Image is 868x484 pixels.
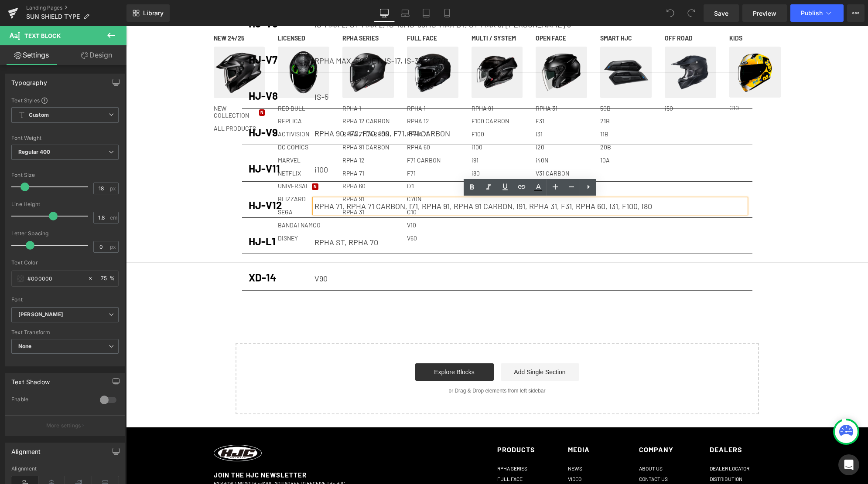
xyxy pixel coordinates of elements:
[662,4,679,22] button: Undo
[123,100,152,112] strong: HJ-V9
[395,4,416,22] a: Laptop
[24,32,61,39] span: Text Block
[126,4,170,22] a: New Library
[371,419,409,428] h2: PRODUCTS
[838,454,859,475] div: Open Intercom Messenger
[123,27,151,40] strong: HJ-V7
[188,100,620,114] p: RPHA 90, i70, F70, i90, F71, F71 CARBON
[143,9,164,17] span: Library
[11,201,119,207] div: Line Height
[753,9,776,18] span: Preview
[11,329,119,335] div: Text Transform
[11,172,119,178] div: Font Size
[374,4,395,22] a: Desktop
[123,245,150,257] strong: XD-14
[97,271,118,286] div: %
[11,297,119,303] div: Font
[65,45,128,65] a: Design
[26,13,80,20] span: SUN SHIELD TYPE
[11,97,119,104] div: Text Styles
[371,439,401,445] a: RPHA SERIES
[442,439,456,445] a: NEWS
[18,311,63,318] i: [PERSON_NAME]
[11,373,50,386] div: Text Shadow
[437,4,458,22] a: Mobile
[11,443,41,455] div: Alignment
[88,454,240,476] p: BY PROVIDING YOUR E-MAIL, YOU AGREE TO RECEIVE THE HJC NEWSLETTER AND ACKNOWLEDGE THAT YOU HAVE R...
[27,274,83,283] input: Color
[123,209,150,221] strong: HJ-L1
[375,337,453,355] a: Add Single Section
[584,419,616,428] h2: DEALERS
[110,186,117,191] span: px
[46,422,81,430] p: More settings
[442,450,455,456] a: VIDEO
[11,74,47,86] div: Typography
[110,244,117,250] span: px
[188,64,620,78] p: IS-5
[847,4,865,22] button: More
[742,4,787,22] a: Preview
[416,4,437,22] a: Tablet
[442,419,464,428] h2: MEDIA
[714,9,728,18] span: Save
[513,450,542,456] a: CONTACT US
[11,230,119,237] div: Letter Spacing
[289,337,368,355] a: Explore Blocks
[584,450,616,456] a: DISTRIBUTION
[513,439,537,445] a: ABOUT US
[790,4,844,22] button: Publish
[188,209,620,223] p: RPHA ST, RPHA 70
[683,4,700,22] button: Redo
[11,466,119,472] div: Alignment
[26,4,126,11] a: Landing Pages
[18,343,32,349] b: None
[123,362,619,368] p: or Drag & Drop elements from left sidebar
[18,149,51,155] b: Regular 400
[29,112,49,119] b: Custom
[11,135,119,141] div: Font Weight
[110,215,117,220] span: em
[188,136,620,150] p: i100
[11,260,119,266] div: Text Color
[88,444,240,454] h6: JOIN THE HJC NEWSLETTER
[513,419,547,428] h2: COMPANY
[188,245,620,259] p: V90
[584,439,623,445] a: DEALER LOCATOR
[5,415,125,436] button: More settings
[801,10,823,17] span: Publish
[188,27,620,41] p: RPHA MAX, FG-JET, IS-17, IS-33 II, C70
[188,173,620,187] p: RPHA 71, RPHA 71 CARBON, i71, RPHA 91, RPHA 91 CARBON, i91, RPHA 31, F31, RPHA 60, i31, F100, i80
[11,396,91,405] div: Enable
[123,173,156,185] strong: HJ-V12
[371,450,396,456] a: FULL FACE
[123,136,154,149] strong: HJ-V11
[123,63,152,76] strong: HJ-V8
